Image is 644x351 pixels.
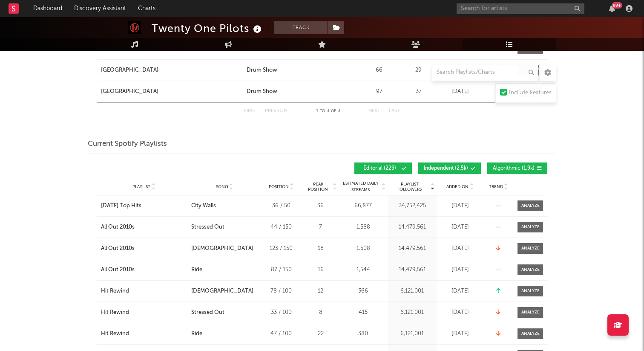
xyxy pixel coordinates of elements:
div: Twenty One Pilots [152,21,264,35]
input: Search Playlists/Charts [432,64,538,81]
a: Drum Show [247,87,356,96]
div: 22 [305,330,336,338]
div: 415 [341,308,385,317]
div: 6,121,001 [390,330,434,338]
div: Hit Rewind [101,287,129,296]
div: 29 [402,66,434,75]
button: Previous [265,109,287,113]
div: 6,121,001 [390,308,434,317]
div: Hit Rewind [101,308,129,317]
div: 123 / 150 [262,244,300,253]
div: 6,121,001 [390,287,434,296]
div: 14,479,561 [390,266,434,274]
div: All Out 2010s [101,244,135,253]
a: [DATE] Top Hits [101,202,187,210]
a: All Out 2010s [101,223,187,232]
div: 1,588 [341,223,385,232]
div: [DATE] [439,308,481,317]
div: [DATE] [439,287,481,296]
span: Song [216,184,228,189]
div: [DATE] [439,244,481,253]
button: Independent(2.5k) [418,162,481,174]
div: [DATE] [439,330,481,338]
span: Editorial ( 229 ) [360,166,399,171]
button: Track [274,21,328,34]
button: Algorithmic(1.9k) [487,162,547,174]
button: Last [389,109,400,113]
span: of [331,109,336,113]
span: Playlist Followers [390,182,429,192]
span: Trend [489,184,503,189]
a: Hit Rewind [101,287,187,296]
div: 97 [360,87,398,96]
div: 78 / 100 [262,287,300,296]
span: Independent ( 2.5k ) [424,166,468,171]
div: Drum Show [247,87,277,96]
button: First [244,109,256,113]
input: Search for artists [457,3,584,14]
div: 366 [341,287,385,296]
a: All Out 2010s [101,266,187,274]
span: to [320,109,325,113]
span: Playlist [132,184,150,189]
div: [GEOGRAPHIC_DATA] [101,66,158,75]
div: [DATE] Top Hits [101,202,141,210]
div: Include Features [509,88,552,98]
div: All Out 2010s [101,266,135,274]
button: Next [368,109,380,113]
div: 33 / 100 [262,308,300,317]
div: [DATE] [439,87,481,96]
div: 18 [305,244,336,253]
div: [DEMOGRAPHIC_DATA] [191,287,253,296]
a: [GEOGRAPHIC_DATA] [101,87,242,96]
a: [GEOGRAPHIC_DATA] [101,66,242,75]
div: [DATE] [439,223,481,232]
div: 380 [341,330,385,338]
span: Position [269,184,289,189]
span: Algorithmic ( 1.9k ) [493,166,535,171]
div: 1 3 3 [305,106,351,116]
div: Stressed Out [191,308,224,317]
div: Hit Rewind [101,330,129,338]
span: Current Spotify Playlists [88,139,167,149]
a: Drum Show [247,66,356,75]
div: 34,752,425 [390,202,434,210]
div: 36 / 50 [262,202,300,210]
div: 87 / 150 [262,266,300,274]
a: All Out 2010s [101,244,187,253]
div: Stressed Out [191,223,224,232]
div: 8 [305,308,336,317]
div: [DATE] [439,266,481,274]
div: 1,508 [341,244,385,253]
div: Ride [191,266,202,274]
div: All Out 2010s [101,223,135,232]
a: Hit Rewind [101,330,187,338]
div: [DEMOGRAPHIC_DATA] [191,244,253,253]
div: Drum Show [247,66,277,75]
div: 1,544 [341,266,385,274]
a: Hit Rewind [101,308,187,317]
div: 16 [305,266,336,274]
button: 99+ [609,5,615,12]
span: Added On [446,184,469,189]
div: 44 / 150 [262,223,300,232]
div: 12 [305,287,336,296]
div: 99 + [612,2,622,9]
div: 66 [360,66,398,75]
span: Peak Position [305,182,331,192]
button: Editorial(229) [354,162,412,174]
div: [DATE] [439,202,481,210]
div: 14,479,561 [390,244,434,253]
div: Ride [191,330,202,338]
div: 66,877 [341,202,385,210]
div: City Walls [191,202,216,210]
div: 37 [402,87,434,96]
div: 36 [305,202,336,210]
div: 7 [305,223,336,232]
span: Estimated Daily Streams [341,180,380,193]
div: [GEOGRAPHIC_DATA] [101,87,158,96]
div: 47 / 100 [262,330,300,338]
div: 14,479,561 [390,223,434,232]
